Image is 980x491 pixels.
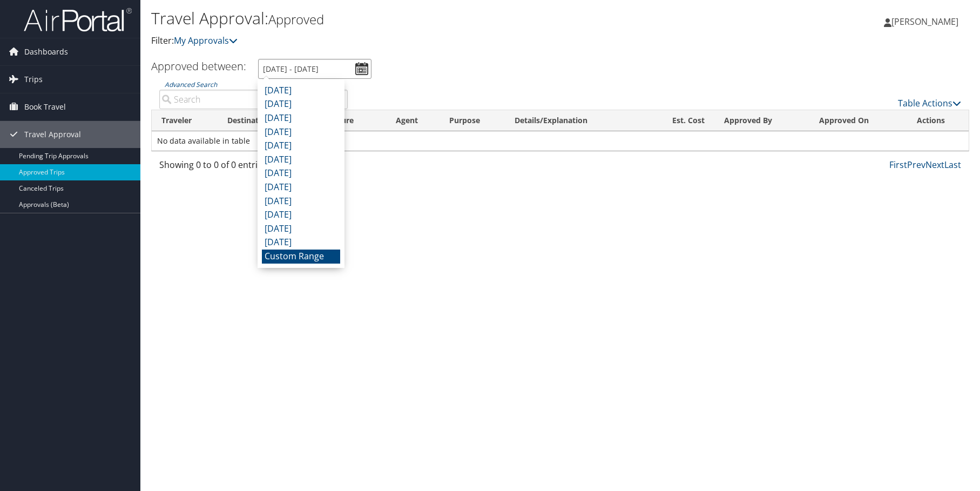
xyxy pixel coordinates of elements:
[262,208,340,222] li: [DATE]
[174,35,238,46] a: My Approvals
[889,159,907,171] a: First
[152,131,969,151] td: No data available in table
[907,159,925,171] a: Prev
[24,66,43,93] span: Trips
[159,158,348,177] div: Showing 0 to 0 of 0 entries
[907,110,969,131] th: Actions
[262,180,340,194] li: [DATE]
[440,110,504,131] th: Purpose
[258,59,371,79] input: [DATE] - [DATE]
[647,110,714,131] th: Est. Cost: activate to sort column ascending
[151,34,697,48] p: Filter:
[262,84,340,98] li: [DATE]
[151,59,246,73] h3: Approved between:
[944,159,961,171] a: Last
[24,7,132,32] img: airportal-logo.png
[505,110,647,131] th: Details/Explanation
[386,110,440,131] th: Agent
[262,166,340,180] li: [DATE]
[262,125,340,139] li: [DATE]
[159,90,348,109] input: Advanced Search
[884,5,969,38] a: [PERSON_NAME]
[24,121,81,148] span: Travel Approval
[262,250,340,264] li: Custom Range
[809,110,907,131] th: Approved On: activate to sort column ascending
[165,80,217,89] a: Advanced Search
[24,38,68,65] span: Dashboards
[714,110,809,131] th: Approved By: activate to sort column ascending
[152,110,218,131] th: Traveler: activate to sort column ascending
[898,97,961,109] a: Table Actions
[262,236,340,250] li: [DATE]
[262,97,340,111] li: [DATE]
[262,111,340,125] li: [DATE]
[262,153,340,167] li: [DATE]
[262,139,340,153] li: [DATE]
[262,194,340,208] li: [DATE]
[24,93,66,120] span: Book Travel
[262,222,340,236] li: [DATE]
[891,16,958,28] span: [PERSON_NAME]
[925,159,944,171] a: Next
[151,7,697,30] h1: Travel Approval:
[218,110,306,131] th: Destination: activate to sort column ascending
[306,110,386,131] th: Departure: activate to sort column ascending
[268,10,324,28] small: Approved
